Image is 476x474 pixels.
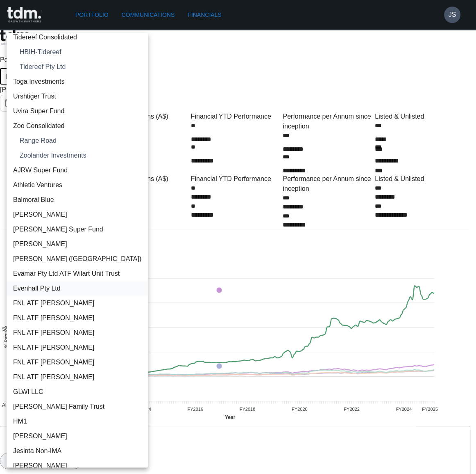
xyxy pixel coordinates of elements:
[13,446,141,456] span: Jesinta Non-IMA
[13,180,141,190] span: Athletic Ventures
[13,402,141,412] span: [PERSON_NAME] Family Trust
[13,92,141,101] span: Urshtiger Trust
[13,284,141,293] span: Evenhall Pty Ltd
[13,195,141,205] span: Balmoral Blue
[20,151,141,160] span: Zoolander Investments
[13,269,141,279] span: Evamar Pty Ltd ATF Wilart Unit Trust
[13,121,141,131] span: Zoo Consolidated
[13,165,141,175] span: AJRW Super Fund
[13,372,141,382] span: FNL ATF [PERSON_NAME]
[13,32,141,42] span: Tidereef Consolidated
[13,417,141,426] span: HM1
[13,313,141,323] span: FNL ATF [PERSON_NAME]
[13,431,141,441] span: [PERSON_NAME]
[13,357,141,367] span: FNL ATF [PERSON_NAME]
[20,62,141,72] span: Tidereef Pty Ltd
[13,254,141,264] span: [PERSON_NAME] ([GEOGRAPHIC_DATA])
[13,387,141,397] span: GLWI LLC
[13,239,141,249] span: [PERSON_NAME]
[13,298,141,308] span: FNL ATF [PERSON_NAME]
[13,77,141,87] span: Toga Investments
[13,461,141,471] span: [PERSON_NAME]
[20,136,141,146] span: Range Road
[13,328,141,338] span: FNL ATF [PERSON_NAME]
[20,47,141,57] span: HBIH-Tidereef
[13,210,141,220] span: [PERSON_NAME]
[13,106,141,116] span: Uvira Super Fund
[13,343,141,353] span: FNL ATF [PERSON_NAME]
[13,224,141,234] span: [PERSON_NAME] Super Fund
